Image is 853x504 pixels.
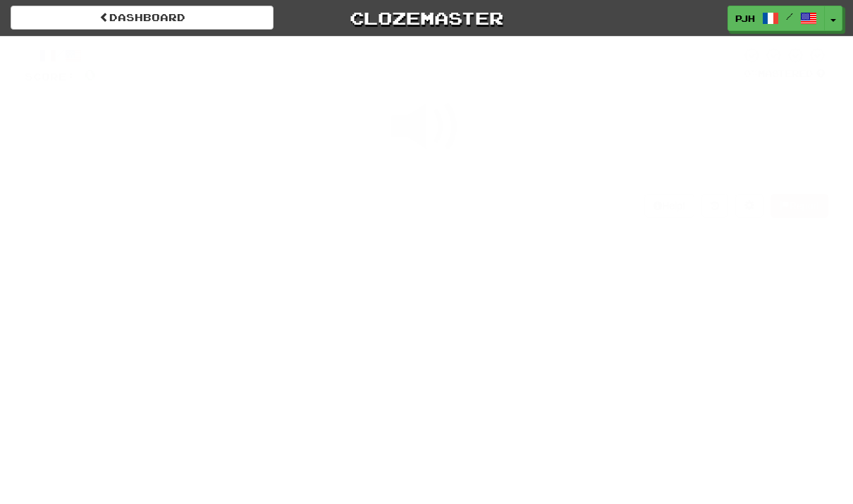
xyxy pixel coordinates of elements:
a: pjh / [728,6,825,31]
button: Round history (alt+y) [701,194,728,218]
div: Mastered [741,68,828,80]
a: Clozemaster [295,6,558,30]
span: 0 % [744,68,758,79]
span: / [786,11,793,21]
span: pjh [735,12,755,25]
div: / [25,47,96,64]
span: Score: [25,70,75,82]
button: Help! [644,194,694,218]
a: Dashboard [11,6,274,30]
button: Report [771,194,828,218]
span: 0 [84,66,96,83]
